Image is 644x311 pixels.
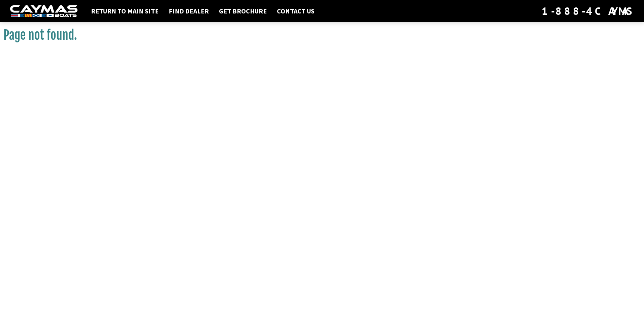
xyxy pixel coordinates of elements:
[165,7,212,15] a: Find Dealer
[3,28,641,43] h1: Page not found.
[542,4,634,19] div: 1-888-4CAYMAS
[10,5,77,18] img: white-logo-c9c8dbefe5ff5ceceb0f0178aa75bf4bb51f6bca0971e226c86eb53dfe498488.png
[88,7,162,15] a: Return to main site
[216,7,270,15] a: Get Brochure
[273,7,318,15] a: Contact Us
